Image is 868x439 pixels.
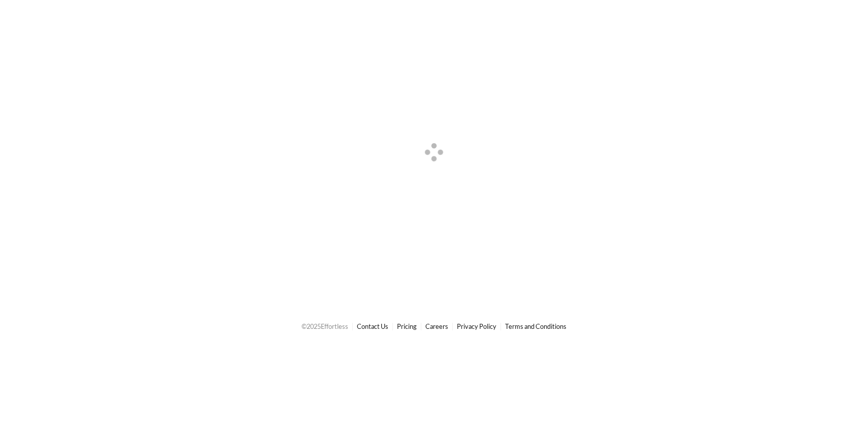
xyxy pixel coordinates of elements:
a: Pricing [397,322,417,330]
a: Terms and Conditions [505,322,566,330]
a: Careers [425,322,448,330]
a: Contact Us [357,322,388,330]
a: Privacy Policy [457,322,496,330]
span: © 2025 Effortless [302,322,348,330]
